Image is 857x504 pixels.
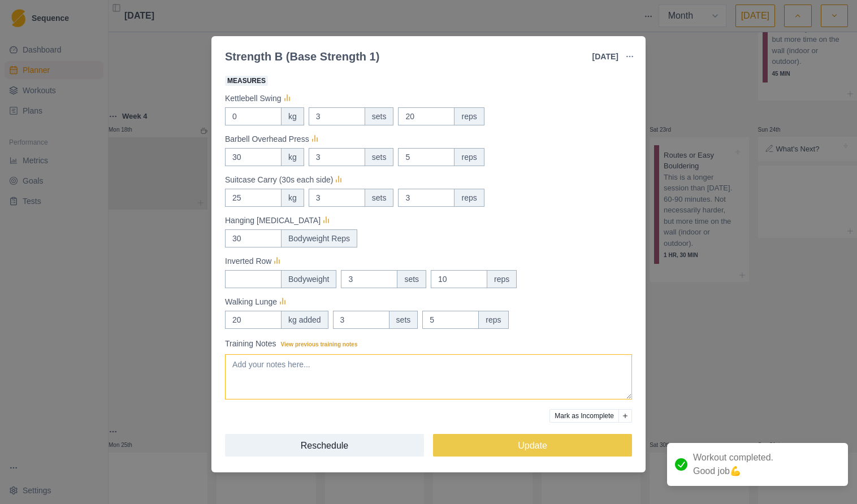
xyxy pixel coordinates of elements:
div: Strength B (Base Strength 1) [225,48,379,65]
div: reps [487,270,517,288]
span: View previous training notes [281,341,358,347]
div: sets [365,189,394,207]
div: reps [454,189,484,207]
div: sets [365,148,394,166]
p: Hanging [MEDICAL_DATA] [225,215,321,227]
p: Inverted Row [225,255,271,267]
p: Suitcase Carry (30s each side) [225,174,333,186]
div: kg [281,189,304,207]
button: Reschedule [225,434,424,457]
div: kg [281,148,304,166]
p: Workout completed. Good job 💪 [693,451,773,478]
p: Barbell Overhead Press [225,133,309,145]
div: reps [454,148,484,166]
button: Add reason [618,409,632,423]
div: sets [397,270,426,288]
span: Measures [225,76,268,86]
label: Training Notes [225,338,625,350]
div: Bodyweight Reps [281,229,357,247]
div: sets [365,107,394,125]
div: kg added [281,311,328,329]
p: Walking Lunge [225,296,277,308]
div: Bodyweight [281,270,336,288]
div: reps [454,107,484,125]
p: [DATE] [592,51,618,63]
button: Update [433,434,632,457]
div: kg [281,107,304,125]
p: Kettlebell Swing [225,93,282,105]
div: sets [389,311,418,329]
button: Mark as Incomplete [549,409,619,423]
div: reps [478,311,508,329]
